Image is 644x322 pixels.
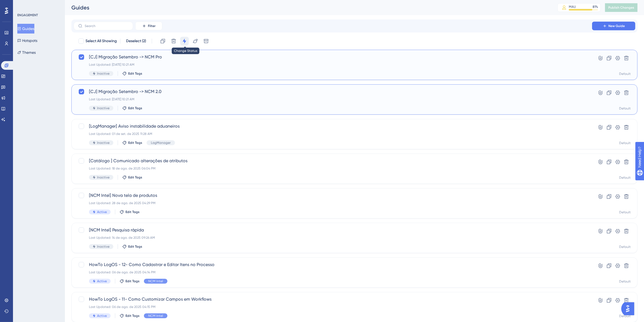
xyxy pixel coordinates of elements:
span: Need Help? [13,1,34,8]
span: Edit Tags [128,106,142,110]
span: New Guide [609,24,625,28]
button: New Guide [592,22,635,30]
div: Last Updated: 06 de ago. de 2025 04:14 PM [89,270,577,274]
span: Filter [148,24,156,28]
div: Last Updated: [DATE] 10:21 AM [89,97,577,101]
button: Edit Tags [122,106,142,110]
span: [NCM Intel] Nova tela de produtos [89,192,577,199]
div: Default [619,210,631,214]
div: Last Updated: 06 de ago. de 2025 04:15 PM [89,305,577,309]
span: Edit Tags [128,244,142,249]
div: 81 % [593,5,598,9]
button: Publish Changes [605,3,638,12]
span: Inactive [97,175,110,180]
span: Inactive [97,141,110,145]
span: Edit Tags [128,71,142,76]
span: Deselect (2) [126,38,146,44]
span: Publish Changes [608,5,634,10]
div: Last Updated: [DATE] 10:21 AM [89,62,577,67]
div: Default [619,106,631,111]
span: Select All Showing [85,38,117,44]
button: Filter [135,22,162,30]
button: Edit Tags [122,141,142,145]
span: Active [97,314,107,318]
button: Deselect (2) [124,36,148,46]
div: MAU [569,5,576,9]
button: Edit Tags [120,314,140,318]
button: Edit Tags [122,71,142,76]
span: NCM Intel [148,279,163,283]
span: Edit Tags [128,175,142,180]
iframe: UserGuiding AI Assistant Launcher [621,301,638,317]
span: [CJ] Migração Setembro -> NCM 2.0 [89,88,577,95]
span: Active [97,279,107,283]
button: Themes [17,48,36,57]
span: Edit Tags [126,210,140,214]
span: [Catálogo ] Comunicado alterações de atributos [89,158,577,164]
span: [NCM Intel] Pesquisa rápida [89,227,577,233]
span: HowTo LogOS - 12- Como Cadastrar e Editar Itens no Processo [89,261,577,268]
span: Inactive [97,71,110,76]
span: Edit Tags [128,141,142,145]
span: [LogManager] Aviso instabilidade aduaneiros [89,123,577,130]
button: Edit Tags [122,244,142,249]
span: Edit Tags [126,314,140,318]
div: Default [619,279,631,284]
span: LogManager [151,141,171,145]
span: Inactive [97,106,110,110]
div: Last Updated: 28 de ago. de 2025 04:29 PM [89,201,577,205]
span: [CJ] Migração Setembro -> NCM Pro [89,54,577,60]
span: Edit Tags [126,279,140,283]
button: Hotspots [17,36,37,45]
span: Active [97,210,107,214]
div: Default [619,245,631,249]
input: Search [85,24,128,28]
div: Last Updated: 01 de set. de 2025 11:28 AM [89,132,577,136]
div: Guides [71,4,544,11]
button: Edit Tags [120,279,140,283]
div: Last Updated: 18 de ago. de 2025 06:04 PM [89,166,577,171]
div: Default [619,72,631,76]
div: Last Updated: 14 de ago. de 2025 09:26 AM [89,235,577,240]
div: Default [619,175,631,180]
button: Edit Tags [120,210,140,214]
div: Default [619,141,631,145]
button: Edit Tags [122,175,142,180]
div: Default [619,314,631,318]
div: ENGAGEMENT [17,13,38,17]
span: NCM Intel [148,314,163,318]
span: Inactive [97,244,110,249]
button: Guides [17,24,34,34]
span: HowTo LogOS - 11- Como Customizar Campos em Workflows [89,296,577,303]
